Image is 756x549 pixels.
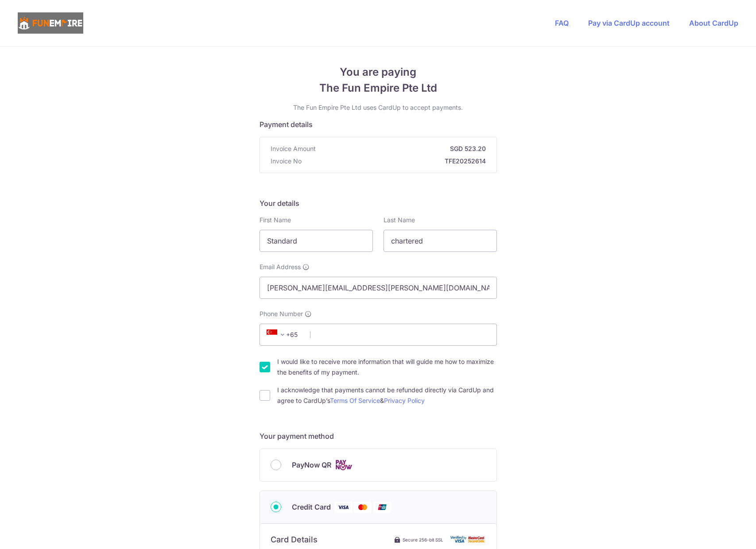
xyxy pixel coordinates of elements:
[384,230,497,252] input: Last name
[334,502,352,513] img: Visa
[384,216,415,224] label: Last Name
[373,502,391,513] img: Union Pay
[689,19,738,27] a: About CardUp
[588,19,670,27] a: Pay via CardUp account
[335,460,353,471] img: Cards logo
[260,198,497,209] h5: Your details
[260,119,497,130] h5: Payment details
[260,216,291,224] label: First Name
[260,103,497,112] p: The Fun Empire Pte Ltd uses CardUp to accept payments.
[271,534,318,545] h6: Card Details
[384,397,425,404] a: Privacy Policy
[555,19,569,27] a: FAQ
[319,144,486,153] strong: SGD 523.20
[260,64,497,80] span: You are paying
[260,309,303,318] span: Phone Number
[277,356,497,378] label: I would like to receive more information that will guide me how to maximize the benefits of my pa...
[260,80,497,96] span: The Fun Empire Pte Ltd
[403,536,443,543] span: Secure 256-bit SSL
[260,230,373,252] input: First name
[305,157,486,166] strong: TFE20252614
[354,502,372,513] img: Mastercard
[260,431,497,441] h5: Your payment method
[271,502,486,513] div: Credit Card Visa Mastercard Union Pay
[260,263,301,271] span: Email Address
[264,329,304,340] span: +65
[271,144,316,153] span: Invoice Amount
[292,502,331,512] span: Credit Card
[267,329,288,340] span: +65
[450,536,486,543] img: card secure
[277,385,497,406] label: I acknowledge that payments cannot be refunded directly via CardUp and agree to CardUp’s &
[330,397,380,404] a: Terms Of Service
[271,460,486,471] div: PayNow QR Cards logo
[260,277,497,299] input: Email address
[292,460,331,470] span: PayNow QR
[271,157,302,166] span: Invoice No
